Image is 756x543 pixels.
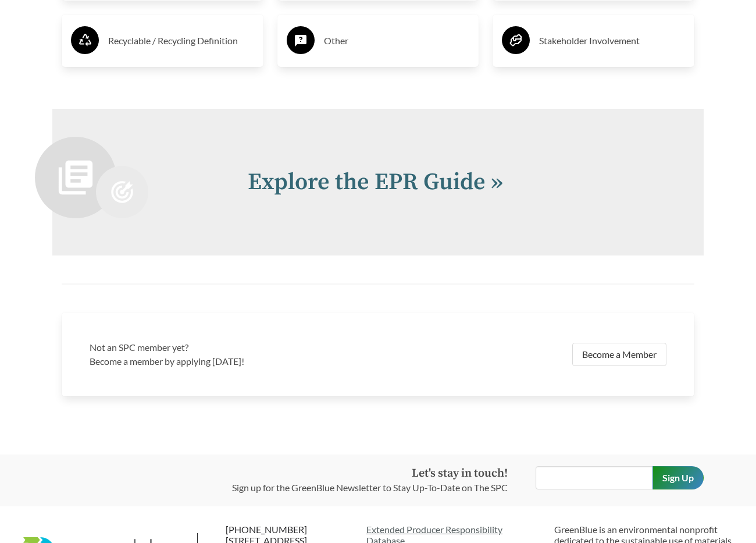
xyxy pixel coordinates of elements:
[572,343,666,366] a: Become a Member
[232,481,508,495] p: Sign up for the GreenBlue Newsletter to Stay Up-To-Date on The SPC
[652,466,704,489] input: Sign Up
[412,466,508,481] strong: Let's stay in touch!
[324,31,470,50] h3: Other
[90,340,371,354] h3: Not an SPC member yet?
[90,354,371,368] p: Become a member by applying [DATE]!
[539,31,685,50] h3: Stakeholder Involvement
[108,31,254,50] h3: Recyclable / Recycling Definition
[248,168,503,197] a: Explore the EPR Guide »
